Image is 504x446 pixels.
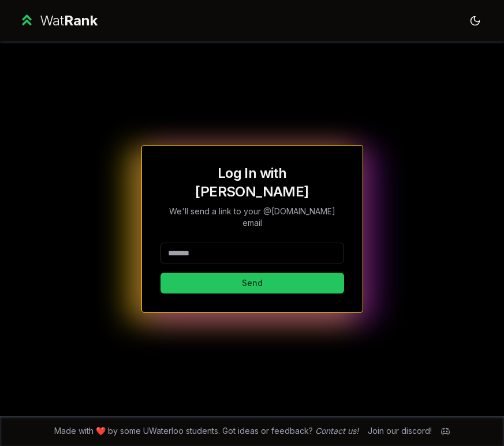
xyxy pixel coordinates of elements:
h1: Log In with [PERSON_NAME] [160,164,344,201]
span: Made with ❤️ by some UWaterloo students. Got ideas or feedback? [54,425,359,437]
div: Join our discord! [368,425,432,437]
div: Wat [40,12,98,30]
a: WatRank [18,12,98,30]
button: Send [160,273,344,293]
p: We'll send a link to your @[DOMAIN_NAME] email [160,206,344,229]
a: Contact us! [315,426,359,436]
span: Rank [64,12,98,29]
